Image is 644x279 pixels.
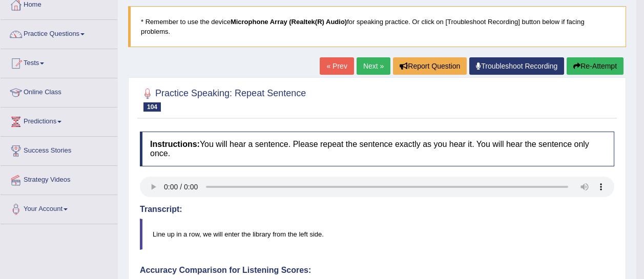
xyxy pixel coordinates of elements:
a: Strategy Videos [1,166,117,191]
h4: Accuracy Comparison for Listening Scores: [140,266,614,275]
h4: Transcript: [140,205,614,214]
span: 104 [143,102,161,112]
a: Online Class [1,78,117,104]
a: Success Stories [1,137,117,162]
a: Troubleshoot Recording [469,57,564,75]
a: Next » [357,57,390,75]
h2: Practice Speaking: Repeat Sentence [140,86,306,112]
blockquote: * Remember to use the device for speaking practice. Or click on [Troubleshoot Recording] button b... [128,6,626,47]
a: « Prev [320,57,354,75]
button: Report Question [393,57,467,75]
a: Practice Questions [1,20,117,46]
h4: You will hear a sentence. Please repeat the sentence exactly as you hear it. You will hear the se... [140,132,614,166]
b: Instructions: [150,140,200,148]
a: Your Account [1,195,117,221]
b: Microphone Array (Realtek(R) Audio) [231,18,347,26]
blockquote: Line up in a row, we will enter the library from the left side. [140,219,614,250]
a: Tests [1,49,117,75]
a: Predictions [1,108,117,133]
button: Re-Attempt [567,57,624,75]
